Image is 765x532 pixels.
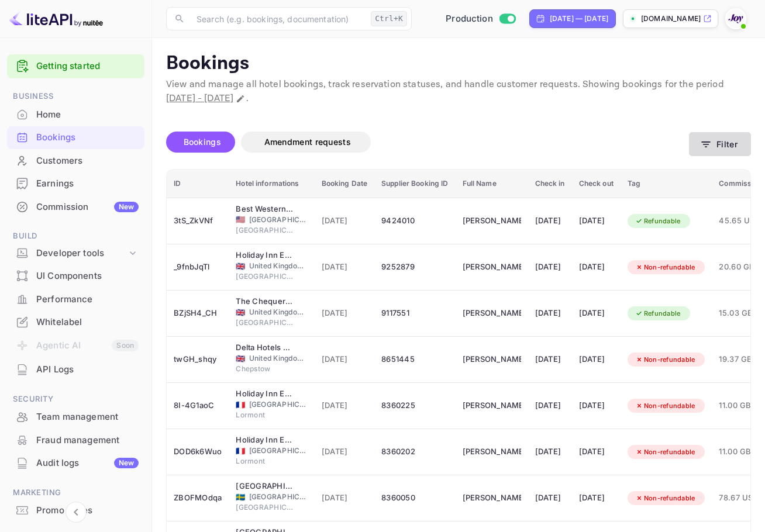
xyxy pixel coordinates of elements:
[579,443,614,461] div: [DATE]
[579,396,614,415] div: [DATE]
[7,499,144,522] div: Promo codes
[381,489,448,507] div: 8360050
[36,154,139,168] div: Customers
[381,304,448,323] div: 9117551
[249,399,308,410] span: [GEOGRAPHIC_DATA]
[236,355,245,362] span: United Kingdom of Great Britain and Northern Ireland
[719,261,761,274] span: 20.60 GBP
[167,170,229,198] th: ID
[381,212,448,230] div: 9424010
[7,406,144,427] a: Team management
[7,358,144,381] div: API Logs
[719,445,761,458] span: 11.00 GBP
[719,215,761,227] span: 45.65 USD
[7,486,144,499] span: Marketing
[166,52,751,75] p: Bookings
[7,265,144,286] a: UI Components
[166,78,751,106] p: View and manage all hotel bookings, track reservation statuses, and handle customer requests. Sho...
[322,353,368,366] span: [DATE]
[7,311,144,333] a: Whitelabel
[322,215,368,227] span: [DATE]
[264,137,351,147] span: Amendment requests
[7,230,144,243] span: Build
[36,316,139,329] div: Whitelabel
[535,350,565,369] div: [DATE]
[236,502,294,513] span: [GEOGRAPHIC_DATA]
[7,452,144,475] div: Audit logsNew
[579,258,614,277] div: [DATE]
[381,396,448,415] div: 8360225
[7,150,144,172] div: Customers
[7,243,144,264] div: Developer tools
[7,429,144,451] a: Fraud management
[528,170,572,198] th: Check in
[184,137,221,147] span: Bookings
[236,434,294,446] div: Holiday Inn Express Bordeaux - Lormont, an IHG Hotel
[249,261,308,271] span: United Kingdom of [GEOGRAPHIC_DATA] and [GEOGRAPHIC_DATA]
[381,443,448,461] div: 8360202
[36,504,139,517] div: Promo codes
[174,489,222,507] div: ZBOFMOdqa
[322,492,368,505] span: [DATE]
[322,307,368,320] span: [DATE]
[174,396,222,415] div: 8I-4G1aoC
[628,399,703,413] div: Non-refundable
[7,499,144,521] a: Promo codes
[550,13,608,24] div: [DATE] — [DATE]
[114,202,139,212] div: New
[36,60,139,73] a: Getting started
[463,489,521,507] div: RICHARD HOPKINS
[7,150,144,171] a: Customers
[236,447,245,455] span: France
[579,212,614,230] div: [DATE]
[7,103,144,125] a: Home
[236,342,294,354] div: Delta Hotels by Marriott St. Pierre Country Club
[7,265,144,288] div: UI Components
[628,260,703,275] div: Non-refundable
[36,270,139,283] div: UI Components
[236,401,245,409] span: France
[628,306,688,321] div: Refundable
[641,13,701,24] p: [DOMAIN_NAME]
[236,271,294,282] span: [GEOGRAPHIC_DATA]
[36,363,139,376] div: API Logs
[463,212,521,230] div: Michael Hopkins
[236,309,245,316] span: United Kingdom of Great Britain and Northern Ireland
[229,170,314,198] th: Hotel informations
[236,456,294,467] span: Lormont
[463,396,521,415] div: Jackie Hopkins
[7,196,144,219] div: CommissionNew
[572,170,621,198] th: Check out
[535,212,565,230] div: [DATE]
[249,492,308,502] span: [GEOGRAPHIC_DATA]
[236,410,294,420] span: Lormont
[9,9,103,28] img: LiteAPI logo
[174,350,222,369] div: twGH_shqy
[249,215,308,225] span: [GEOGRAPHIC_DATA]
[7,196,144,217] a: CommissionNew
[628,445,703,460] div: Non-refundable
[689,132,751,156] button: Filter
[249,353,308,364] span: United Kingdom of [GEOGRAPHIC_DATA] and [GEOGRAPHIC_DATA]
[174,258,222,277] div: _9fnbJqTl
[463,304,521,323] div: Kirstie Hopkins
[628,491,703,506] div: Non-refundable
[7,103,144,126] div: Home
[36,201,139,214] div: Commission
[535,443,565,461] div: [DATE]
[36,434,139,447] div: Fraud management
[66,502,87,523] button: Collapse navigation
[7,54,144,78] div: Getting started
[374,170,455,198] th: Supplier Booking ID
[174,304,222,323] div: BZjSH4_CH
[166,132,689,153] div: account-settings tabs
[628,214,688,229] div: Refundable
[7,90,144,103] span: Business
[236,493,245,501] span: Sweden
[719,307,761,320] span: 15.03 GBP
[7,311,144,334] div: Whitelabel
[236,317,294,328] span: [GEOGRAPHIC_DATA]
[249,307,308,317] span: United Kingdom of [GEOGRAPHIC_DATA] and [GEOGRAPHIC_DATA]
[166,92,233,105] span: [DATE] - [DATE]
[236,203,294,215] div: Best Western Plus Orchid Hotel & Suites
